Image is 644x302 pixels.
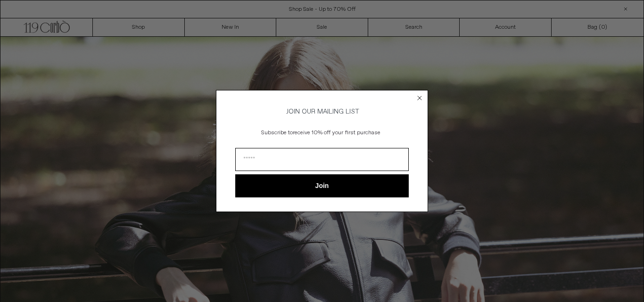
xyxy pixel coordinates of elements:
[415,93,424,103] button: Close dialog
[235,174,409,197] button: Join
[235,148,409,171] input: Email
[293,129,380,137] span: receive 10% off your first purchase
[285,107,359,116] span: JOIN OUR MAILING LIST
[261,129,293,137] span: Subscribe to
